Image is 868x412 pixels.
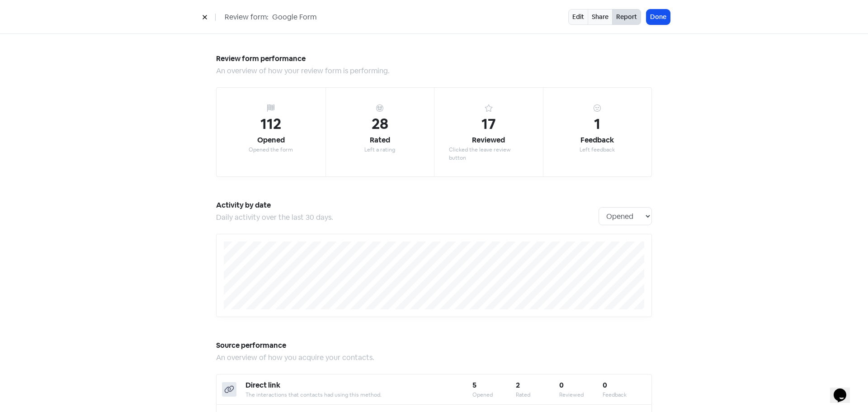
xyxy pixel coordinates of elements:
[612,9,641,25] button: Report
[472,380,476,390] b: 5
[603,391,646,399] div: Feedback
[216,339,652,352] h5: Source performance
[580,146,615,154] div: Left feedback
[472,135,505,146] div: Reviewed
[364,146,395,154] div: Left a rating
[568,9,588,25] a: Edit
[603,380,607,390] b: 0
[249,146,293,154] div: Opened the form
[216,66,652,76] div: An overview of how your review form is performing.
[372,113,388,135] div: 28
[245,380,280,390] b: Direct link
[370,135,390,146] div: Rated
[594,113,600,135] div: 1
[449,146,528,162] div: Clicked the leave review button
[559,380,564,390] b: 0
[646,9,670,24] button: Done
[481,113,496,135] div: 17
[216,52,652,66] h5: Review form performance
[516,380,520,390] b: 2
[216,352,652,363] div: An overview of how you acquire your contacts.
[472,391,516,399] div: Opened
[260,113,281,135] div: 112
[216,212,599,223] div: Daily activity over the last 30 days.
[245,391,472,399] div: The interactions that contacts had using this method.
[830,376,859,403] iframe: chat widget
[225,12,269,23] span: Review form:
[580,135,614,146] div: Feedback
[588,9,613,25] a: Share
[257,135,285,146] div: Opened
[216,199,599,212] h5: Activity by date
[516,391,559,399] div: Rated
[559,391,603,399] div: Reviewed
